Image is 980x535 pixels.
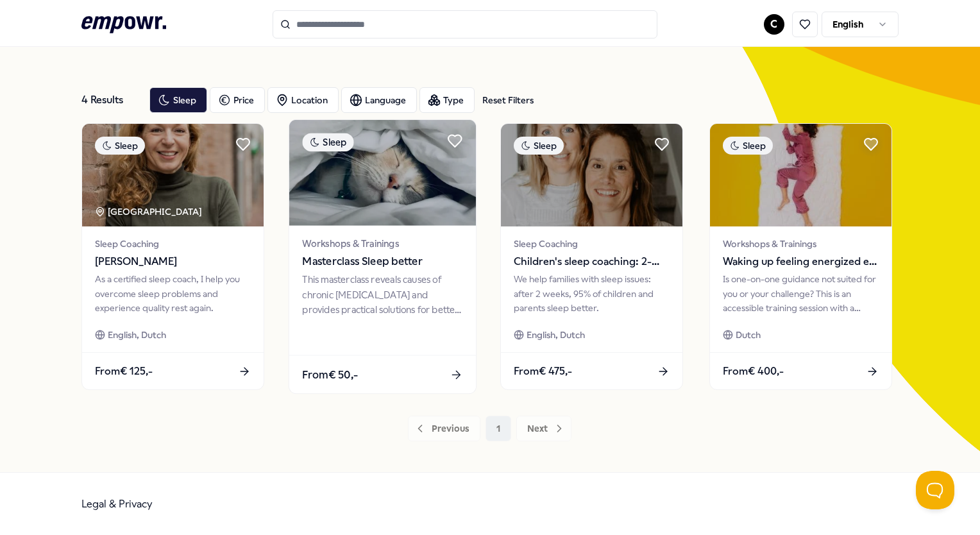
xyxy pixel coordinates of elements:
[500,123,683,390] a: package imageSleepSleep CoachingChildren's sleep coaching: 2-week sleep coach courseWe help famil...
[723,253,879,270] span: Waking up feeling energized en refreshed
[81,498,153,510] a: Legal & Privacy
[419,87,475,113] button: Type
[514,253,670,270] span: Children's sleep coaching: 2-week sleep coach course
[710,124,891,226] img: package image
[514,272,670,315] div: We help families with sleep issues: after 2 weeks, 95% of children and parents sleep better.
[341,87,417,113] button: Language
[916,471,954,509] iframe: Help Scout Beacon - Open
[289,120,475,226] img: package image
[95,237,251,251] span: Sleep Coaching
[736,328,761,342] span: Dutch
[527,328,585,342] span: English, Dutch
[81,123,264,390] a: package imageSleep[GEOGRAPHIC_DATA] Sleep Coaching[PERSON_NAME]As a certified sleep coach, I help...
[210,87,265,113] button: Price
[302,133,353,151] div: Sleep
[273,10,657,38] input: Search for products, categories or subcategories
[723,363,784,380] span: From € 400,-
[764,14,784,35] button: C
[95,272,251,315] div: As a certified sleep coach, I help you overcome sleep problems and experience quality rest again.
[302,253,462,270] span: Masterclass Sleep better
[108,328,166,342] span: English, Dutch
[723,237,879,251] span: Workshops & Trainings
[482,93,534,107] div: Reset Filters
[723,137,773,155] div: Sleep
[302,236,462,251] span: Workshops & Trainings
[288,119,477,395] a: package imageSleepWorkshops & TrainingsMasterclass Sleep betterThis masterclass reveals causes of...
[95,363,153,380] span: From € 125,-
[514,237,670,251] span: Sleep Coaching
[81,87,139,113] div: 4 Results
[82,124,264,226] img: package image
[514,363,572,380] span: From € 475,-
[501,124,682,226] img: package image
[95,253,251,270] span: [PERSON_NAME]
[302,366,358,383] span: From € 50,-
[149,87,207,113] button: Sleep
[95,205,204,219] div: [GEOGRAPHIC_DATA]
[302,273,462,317] div: This masterclass reveals causes of chronic [MEDICAL_DATA] and provides practical solutions for be...
[267,87,339,113] button: Location
[723,272,879,315] div: Is one-on-one guidance not suited for you or your challenge? This is an accessible training sessi...
[709,123,892,390] a: package imageSleepWorkshops & TrainingsWaking up feeling energized en refreshedIs one-on-one guid...
[514,137,564,155] div: Sleep
[95,137,145,155] div: Sleep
